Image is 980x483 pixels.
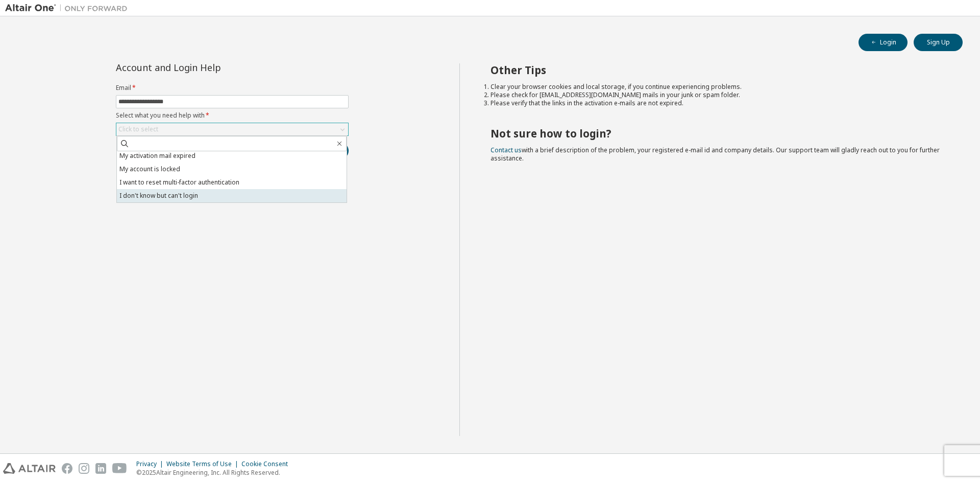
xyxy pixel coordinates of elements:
[116,63,302,72] div: Account and Login Help
[112,463,127,474] img: youtube.svg
[491,63,945,77] h2: Other Tips
[62,463,72,474] img: facebook.svg
[241,460,294,468] div: Cookie Consent
[491,146,522,154] a: Contact us
[118,125,158,133] div: Click to select
[491,91,945,99] li: Please check for [EMAIL_ADDRESS][DOMAIN_NAME] mails in your junk or spam folder.
[117,149,347,163] li: My activation mail expired
[116,111,349,120] label: Select what you need help with
[116,123,348,135] div: Click to select
[136,468,294,477] p: © 2025 Altair Engineering, Inc. All Rights Reserved.
[859,34,908,51] button: Login
[491,83,945,91] li: Clear your browser cookies and local storage, if you continue experiencing problems.
[136,460,166,468] div: Privacy
[491,99,945,107] li: Please verify that the links in the activation e-mails are not expired.
[116,84,349,92] label: Email
[95,463,106,474] img: linkedin.svg
[3,463,56,474] img: altair_logo.svg
[914,34,963,51] button: Sign Up
[79,463,89,474] img: instagram.svg
[491,146,940,163] span: with a brief description of the problem, your registered e-mail id and company details. Our suppo...
[166,460,241,468] div: Website Terms of Use
[5,3,133,13] img: Altair One
[491,127,945,140] h2: Not sure how to login?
